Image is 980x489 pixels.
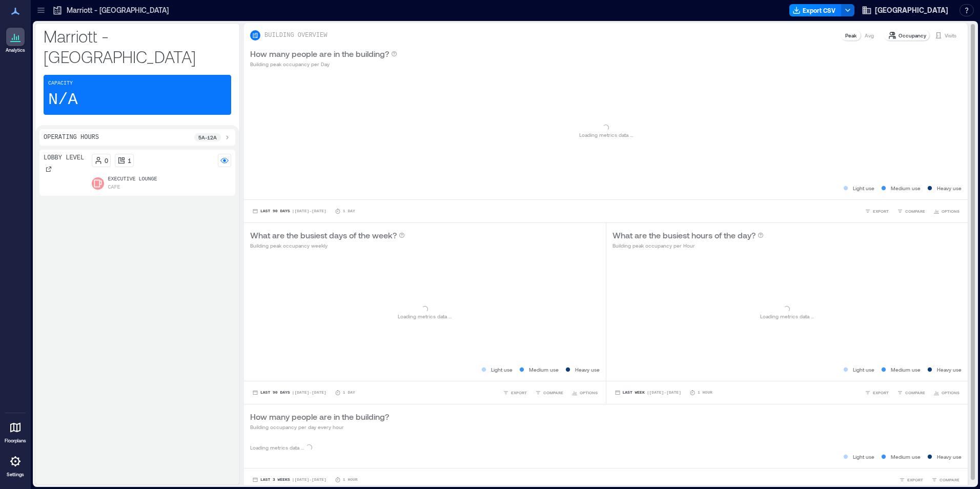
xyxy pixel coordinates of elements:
a: Settings [3,449,28,481]
p: Medium use [529,365,559,374]
p: Operating Hours [44,133,99,141]
p: Heavy use [937,453,962,461]
p: Executive Lounge [108,175,157,184]
button: OPTIONS [931,206,962,216]
span: COMPARE [905,390,925,396]
span: EXPORT [511,390,527,396]
button: OPTIONS [931,388,962,398]
button: EXPORT [501,388,529,398]
p: Building peak occupancy weekly [250,241,405,250]
p: Loading metrics data ... [760,312,814,320]
span: EXPORT [907,477,923,483]
p: Analytics [6,47,25,53]
button: EXPORT [897,475,925,485]
button: Last Week |[DATE]-[DATE] [612,388,683,398]
button: Last 90 Days |[DATE]-[DATE] [250,388,329,398]
button: EXPORT [863,388,891,398]
a: Floorplans [2,415,29,447]
p: Lobby Level [44,154,84,162]
span: OPTIONS [942,390,959,396]
p: Peak [845,31,856,39]
p: Loading metrics data ... [398,312,452,320]
p: 1 Hour [343,477,358,483]
p: Floorplans [5,438,26,444]
button: OPTIONS [569,388,600,398]
span: COMPARE [940,477,959,483]
span: OPTIONS [580,390,598,396]
span: [GEOGRAPHIC_DATA] [875,5,948,15]
a: Analytics [3,25,28,56]
button: COMPARE [533,388,565,398]
p: Heavy use [937,365,962,374]
p: 0 [105,156,108,165]
p: Avg [865,31,874,39]
span: COMPARE [543,390,563,396]
p: Heavy use [575,365,600,374]
p: Building peak occupancy per Day [250,60,397,68]
span: EXPORT [873,390,889,396]
p: Medium use [891,453,921,461]
p: 1 [128,156,131,165]
button: Export CSV [789,4,842,16]
button: COMPARE [895,388,927,398]
button: EXPORT [863,206,891,216]
p: Light use [853,365,874,374]
p: N/A [48,90,78,110]
p: Medium use [891,184,921,192]
p: Capacity [48,79,73,88]
span: EXPORT [873,208,889,214]
p: How many people are in the building? [250,411,389,423]
p: BUILDING OVERVIEW [264,31,327,39]
span: OPTIONS [942,208,959,214]
p: Medium use [891,365,921,374]
button: COMPARE [895,206,927,216]
p: Occupancy [899,31,926,39]
p: Building peak occupancy per Hour [612,241,764,250]
p: Cafe [108,184,120,192]
p: Loading metrics data ... [579,131,633,139]
button: Last 90 Days |[DATE]-[DATE] [250,206,329,216]
p: 1 Day [343,390,355,396]
p: Light use [853,453,874,461]
p: Light use [853,184,874,192]
span: COMPARE [905,208,925,214]
p: What are the busiest hours of the day? [612,229,756,241]
p: Visits [945,31,956,39]
p: Marriott - [GEOGRAPHIC_DATA] [67,5,169,15]
p: 1 Day [343,208,355,214]
p: 5a - 12a [198,133,217,141]
p: Loading metrics data ... [250,443,304,452]
p: 1 Hour [698,390,712,396]
p: How many people are in the building? [250,48,389,60]
p: Marriott - [GEOGRAPHIC_DATA] [44,26,231,67]
p: What are the busiest days of the week? [250,229,397,241]
p: Settings [7,472,24,478]
p: Building occupancy per day every hour [250,423,389,431]
button: [GEOGRAPHIC_DATA] [859,2,951,18]
button: COMPARE [929,475,962,485]
p: Light use [491,365,513,374]
button: Last 3 Weeks |[DATE]-[DATE] [250,475,329,485]
p: Heavy use [937,184,962,192]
